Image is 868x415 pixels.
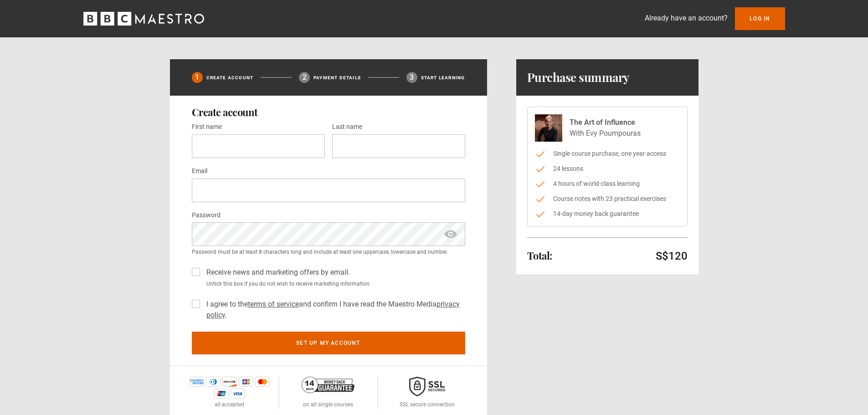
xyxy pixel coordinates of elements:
img: diners [206,377,221,387]
img: visa [231,389,245,399]
small: Password must be at least 8 characters long and include at least one uppercase, lowercase and num... [192,248,465,256]
li: 24 lessons [535,164,680,174]
button: Set up my account [192,332,465,354]
h1: Purchase summary [527,70,630,85]
span: show password [443,222,458,246]
svg: BBC Maestro [83,12,204,26]
a: Log In [735,7,785,30]
p: The Art of Influence [570,117,641,128]
div: 3 [406,72,417,83]
li: 4 hours of world-class learning [535,179,680,189]
a: terms of service [248,300,299,308]
p: Payment details [313,74,361,81]
label: Receive news and marketing offers by email. [203,267,350,278]
li: Single course purchase, one year access [535,149,680,159]
label: Last name [332,122,362,133]
div: 2 [299,72,310,83]
p: Already have an account? [645,13,728,24]
p: all accepted [215,400,244,409]
label: Password [192,210,221,221]
img: discover [222,377,237,387]
li: Course notes with 23 practical exercises [535,194,680,204]
label: I agree to the and confirm I have read the Maestro Media . [203,299,465,321]
h2: Create account [192,107,465,118]
p: Create Account [206,74,254,81]
h2: Total: [527,250,552,261]
p: on all single courses [303,400,353,409]
img: 14-day-money-back-guarantee-42d24aedb5115c0ff13b.png [302,377,354,393]
img: mastercard [255,377,270,387]
label: First name [192,122,222,133]
small: Untick this box if you do not wish to receive marketing information. [203,280,465,288]
p: SSL secure connection [400,400,455,409]
p: S$120 [656,249,688,263]
label: Email [192,166,207,177]
img: unionpay [214,389,229,399]
img: amex [190,377,204,387]
li: 14-day money back guarantee [535,209,680,219]
div: 1 [192,72,203,83]
p: With Evy Poumpouras [570,128,641,139]
img: jcb [239,377,253,387]
p: Start learning [421,74,465,81]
